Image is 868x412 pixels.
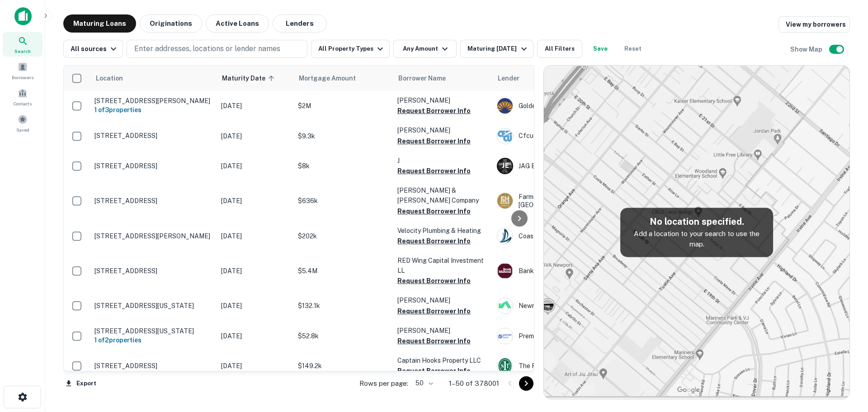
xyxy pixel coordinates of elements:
[134,43,280,54] p: Enter addresses, locations or lender names
[397,125,488,135] p: [PERSON_NAME]
[221,266,289,276] p: [DATE]
[221,131,289,141] p: [DATE]
[393,66,492,91] th: Borrower Name
[94,162,212,170] p: [STREET_ADDRESS]
[298,361,388,371] p: $149.2k
[3,58,42,83] div: Borrowers
[221,101,289,111] p: [DATE]
[298,101,388,111] p: $2M
[206,14,269,33] button: Active Loans
[586,40,615,58] button: Save your search to get updates of matches that match your search criteria.
[497,193,632,209] div: Farmers & Merchants Bank Of [GEOGRAPHIC_DATA]
[544,66,849,399] img: map-placeholder.webp
[298,131,388,141] p: $9.3k
[497,98,513,114] img: picture
[497,328,513,344] img: picture
[63,40,123,58] button: All sources
[94,105,212,115] h6: 1 of 3 properties
[393,40,457,58] button: Any Amount
[94,362,212,370] p: [STREET_ADDRESS]
[298,231,388,241] p: $202k
[397,336,471,346] button: Request Borrower Info
[537,40,582,58] button: All Filters
[14,100,32,107] span: Contacts
[397,136,471,147] button: Request Borrower Info
[397,355,488,365] p: Captain Hooks Property LLC
[221,361,289,371] p: [DATE]
[397,236,471,246] button: Request Borrower Info
[14,7,32,25] img: capitalize-icon.png
[94,132,212,140] p: [STREET_ADDRESS]
[467,43,529,54] div: Maturing [DATE]
[497,358,513,374] img: picture
[497,128,513,144] img: picture
[298,331,388,341] p: $52.8k
[217,66,293,91] th: Maturity Date
[397,95,488,105] p: [PERSON_NAME]
[140,14,202,33] button: Originations
[94,232,212,240] p: [STREET_ADDRESS][PERSON_NAME]
[94,327,212,335] p: [STREET_ADDRESS][US_STATE]
[497,228,632,244] div: Coastal Heritage Bank
[502,161,509,170] p: J E
[63,377,99,390] button: Export
[298,196,388,206] p: $636k
[273,14,327,33] button: Lenders
[299,73,368,84] span: Mortgage Amount
[222,73,277,84] span: Maturity Date
[311,40,390,58] button: All Property Types
[397,226,488,236] p: Velocity Plumbing & Heating
[221,331,289,341] p: [DATE]
[397,365,471,376] button: Request Borrower Info
[790,44,824,54] h6: Show Map
[94,335,212,345] h6: 1 of 2 properties
[412,377,434,390] div: 50
[618,40,647,58] button: Reset
[293,66,393,91] th: Mortgage Amount
[398,73,446,84] span: Borrower Name
[497,298,632,314] div: Newrez
[397,295,488,305] p: [PERSON_NAME]
[298,266,388,276] p: $5.4M
[397,166,471,176] button: Request Borrower Info
[519,376,533,391] button: Go to next page
[94,302,212,310] p: [STREET_ADDRESS][US_STATE]
[3,32,42,57] div: Search
[71,43,119,54] div: All sources
[359,378,408,389] p: Rows per page:
[397,275,471,286] button: Request Borrower Info
[497,263,513,279] img: picture
[497,328,632,344] div: Premier Bank
[497,193,513,208] img: picture
[497,158,632,174] div: JAG Enterprises, Inc.
[95,73,123,84] span: Location
[497,358,632,374] div: The First Bank
[823,340,868,383] iframe: Chat Widget
[298,301,388,311] p: $132.1k
[221,301,289,311] p: [DATE]
[94,267,212,275] p: [STREET_ADDRESS]
[449,378,499,389] p: 1–50 of 378001
[14,47,31,55] span: Search
[492,66,637,91] th: Lender
[127,40,307,58] button: Enter addresses, locations or lender names
[90,66,217,91] th: Location
[3,85,42,109] a: Contacts
[397,326,488,336] p: [PERSON_NAME]
[298,161,388,171] p: $8k
[497,128,632,144] div: Cfcu Community Credit Union
[778,16,850,33] a: View my borrowers
[498,73,519,84] span: Lender
[3,111,42,135] a: Saved
[627,215,766,228] h5: No location specified.
[397,156,488,166] p: J
[497,98,632,114] div: Goldenwest Credit Union
[16,126,29,133] span: Saved
[397,185,488,205] p: [PERSON_NAME] & [PERSON_NAME] Company
[397,206,471,217] button: Request Borrower Info
[12,74,33,81] span: Borrowers
[397,256,488,275] p: RED Wing Capital Investment LL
